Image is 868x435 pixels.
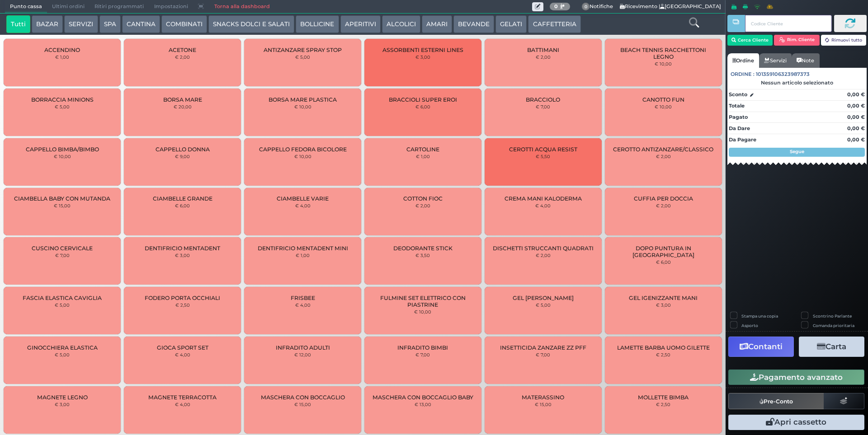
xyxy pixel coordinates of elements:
small: € 7,00 [55,253,70,258]
span: CARTOLINE [406,146,439,153]
span: DEODORANTE STICK [393,245,453,252]
button: Rimuovi tutto [821,35,867,46]
span: CUSCINO CERVICALE [32,245,93,252]
button: BAZAR [32,15,63,33]
span: DISCHETTI STRUCCANTI QUADRATI [493,245,594,252]
button: GELATI [495,15,527,33]
span: Punto cassa [5,0,47,13]
small: € 4,00 [175,352,190,357]
small: € 2,00 [175,54,190,60]
strong: 0,00 € [847,103,865,109]
input: Codice Cliente [745,15,831,32]
span: BRACCIOLO [526,96,560,103]
span: Impostazioni [149,0,193,13]
small: € 3,00 [656,302,671,308]
small: € 10,00 [54,154,71,159]
button: APERITIVI [340,15,381,33]
span: INFRADITO BIMBI [397,344,448,351]
small: € 3,00 [55,402,70,407]
span: BORSA MARE [163,96,202,103]
strong: 0,00 € [847,114,865,120]
span: GIOCA SPORT SET [157,344,208,351]
small: € 10,00 [655,61,672,66]
small: € 10,00 [294,154,311,159]
small: € 20,00 [174,104,192,109]
strong: Pagato [729,114,748,120]
span: ASSORBENTI ESTERNI LINES [382,47,463,53]
span: CUFFIA PER DOCCIA [634,195,693,202]
span: BEACH TENNIS RACCHETTONI LEGNO [612,47,714,60]
span: CAPPELLO FEDORA BICOLORE [259,146,347,153]
strong: Segue [790,149,804,154]
span: ACCENDINO [44,47,80,53]
span: GINOCCHIERA ELASTICA [27,344,98,351]
span: MAGNETE TERRACOTTA [148,394,217,401]
small: € 12,00 [294,352,311,357]
button: Rim. Cliente [774,35,820,46]
small: € 15,00 [535,402,552,407]
strong: Da Pagare [729,136,756,143]
span: INSETTICIDA ZANZARE ZZ PFF [500,344,586,351]
strong: Totale [729,103,745,109]
span: BATTIMANI [527,47,559,53]
strong: 0,00 € [847,136,865,143]
span: GEL [PERSON_NAME] [513,295,574,301]
small: € 4,00 [295,302,311,308]
small: € 6,00 [175,203,190,208]
small: € 3,00 [175,253,190,258]
span: GEL IGENIZZANTE MANI [629,295,698,301]
span: 101359106323987373 [756,70,810,78]
span: Ultimi ordini [47,0,90,13]
button: Pagamento avanzato [728,370,864,385]
span: FODERO PORTA OCCHIALI [145,295,220,301]
button: SNACKS DOLCI E SALATI [208,15,294,33]
button: AMARI [422,15,452,33]
a: Note [792,53,819,68]
label: Asporto [741,323,758,328]
small: € 2,50 [175,302,190,308]
span: ACETONE [169,47,196,53]
strong: Da Dare [729,125,750,131]
button: ALCOLICI [382,15,420,33]
button: COMBINATI [161,15,207,33]
a: Servizi [759,53,792,68]
small: € 1,00 [416,154,430,159]
label: Comanda prioritaria [813,323,854,328]
small: € 2,00 [536,54,551,60]
span: FULMINE SET ELETTRICO CON PIASTRINE [372,295,474,308]
small: € 10,00 [294,104,311,109]
small: € 7,00 [536,352,550,357]
small: € 5,00 [536,302,551,308]
span: DENTIFRICIO MENTADENT [145,245,220,252]
small: € 2,00 [656,203,671,208]
small: € 15,00 [54,203,71,208]
span: Ritiri programmati [90,0,149,13]
button: BOLLICINE [296,15,339,33]
span: CEROTTO ANTIZANZARE/CLASSICO [613,146,713,153]
small: € 6,00 [656,259,671,265]
small: € 10,00 [414,309,431,314]
strong: Sconto [729,91,747,98]
span: CREMA MANI KALODERMA [505,195,582,202]
button: Pre-Conto [728,393,824,409]
span: COTTON FIOC [403,195,443,202]
small: € 7,00 [415,352,430,357]
span: ANTIZANZARE SPRAY STOP [264,47,342,53]
button: Tutti [6,15,30,33]
b: 0 [554,3,558,9]
small: € 5,50 [536,154,550,159]
small: € 2,00 [656,154,671,159]
button: Carta [799,337,864,357]
span: CEROTTI ACQUA RESIST [509,146,577,153]
small: € 1,00 [55,54,69,60]
span: DENTIFRICIO MENTADENT MINI [258,245,348,252]
button: SERVIZI [64,15,98,33]
span: FRISBEE [291,295,315,301]
button: Cerca Cliente [727,35,773,46]
small: € 7,00 [536,104,550,109]
label: Stampa una copia [741,313,778,319]
small: € 6,00 [415,104,430,109]
small: € 5,00 [55,104,70,109]
small: € 2,50 [656,402,670,407]
small: € 3,50 [415,253,430,258]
